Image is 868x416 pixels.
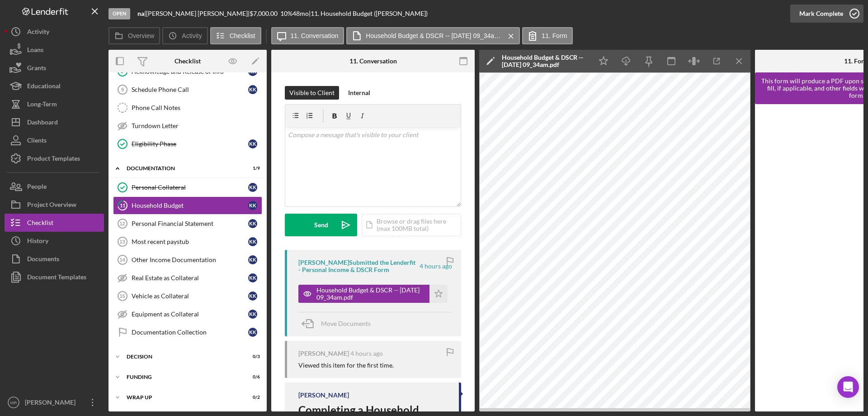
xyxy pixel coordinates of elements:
[132,274,248,282] div: Real Estate as Collateral
[248,255,257,264] div: K K
[119,257,125,263] tspan: 14
[248,219,257,228] div: K K
[23,393,81,414] div: [PERSON_NAME]
[146,10,250,17] div: [PERSON_NAME] [PERSON_NAME] |
[280,10,292,17] div: 10 %
[298,259,418,273] div: [PERSON_NAME] Submitted the Lenderfit - Personal Income & DSCR Form
[348,86,370,100] div: Internal
[132,184,248,191] div: Personal Collateral
[298,362,394,369] div: Viewed this item for the first time.
[346,27,520,44] button: Household Budget & DSCR -- [DATE] 09_34am.pdf
[113,178,262,196] a: Personal CollateralKK
[321,320,371,327] span: Move Documents
[113,117,262,135] a: Turndown Letter
[119,221,125,226] tspan: 12
[298,392,349,399] div: [PERSON_NAME]
[5,393,104,411] button: MR[PERSON_NAME]
[244,166,260,171] div: 1 / 9
[10,400,17,405] text: MR
[113,233,262,251] a: 13Most recent paystubKK
[175,57,201,65] div: Checklist
[248,328,257,337] div: K K
[127,374,237,380] div: Funding
[132,292,248,300] div: Vehicle as Collateral
[182,32,202,39] label: Activity
[790,5,863,23] button: Mark Complete
[128,32,154,39] label: Overview
[285,214,357,236] button: Send
[366,32,501,39] label: Household Budget & DSCR -- [DATE] 09_34am.pdf
[113,81,262,99] a: 9Schedule Phone CallKK
[132,140,248,148] div: Eligibility Phase
[132,122,262,129] div: Turndown Letter
[113,196,262,215] a: 11Household BudgetKK
[248,292,257,301] div: K K
[132,238,248,245] div: Most recent paystub
[113,99,262,117] a: Phone Call Notes
[244,354,260,359] div: 0 / 3
[108,8,130,19] div: Open
[132,311,248,318] div: Equipment as Collateral
[292,10,309,17] div: 48 mo
[121,87,124,92] tspan: 9
[522,27,573,44] button: 11. Form
[119,293,125,299] tspan: 15
[350,350,383,357] time: 2025-08-14 13:23
[349,57,397,65] div: 11. Conversation
[298,350,349,357] div: [PERSON_NAME]
[244,395,260,400] div: 0 / 2
[250,10,280,17] div: $7,000.00
[132,220,248,227] div: Personal Financial Statement
[210,27,261,44] button: Checklist
[113,287,262,305] a: 15Vehicle as CollateralKK
[314,214,328,236] div: Send
[298,285,448,303] button: Household Budget & DSCR -- [DATE] 09_34am.pdf
[119,239,125,244] tspan: 13
[132,202,248,209] div: Household Budget
[271,27,344,44] button: 11. Conversation
[113,305,262,323] a: Equipment as CollateralKK
[108,27,160,44] button: Overview
[132,104,262,111] div: Phone Call Notes
[248,273,257,282] div: K K
[502,54,588,68] div: Household Budget & DSCR -- [DATE] 09_34am.pdf
[127,354,237,359] div: Decision
[542,32,567,39] label: 11. Form
[799,5,843,23] div: Mark Complete
[248,183,257,192] div: K K
[132,256,248,263] div: Other Income Documentation
[137,10,144,17] b: na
